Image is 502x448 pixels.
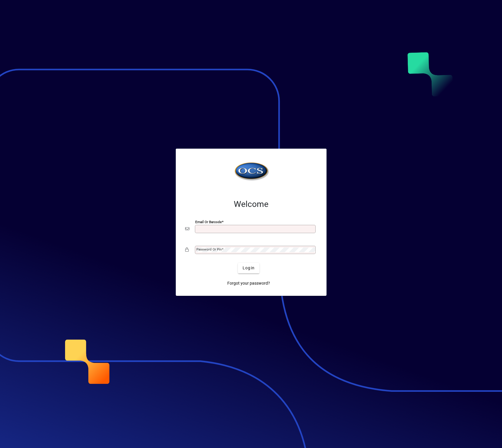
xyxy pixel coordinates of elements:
a: Forgot your password? [225,278,272,289]
span: Forgot your password? [227,280,270,286]
span: Login [243,265,255,271]
mat-label: Password or Pin [196,247,222,251]
h2: Welcome [185,199,317,209]
mat-label: Email or Barcode [195,220,222,224]
button: Login [238,263,259,273]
